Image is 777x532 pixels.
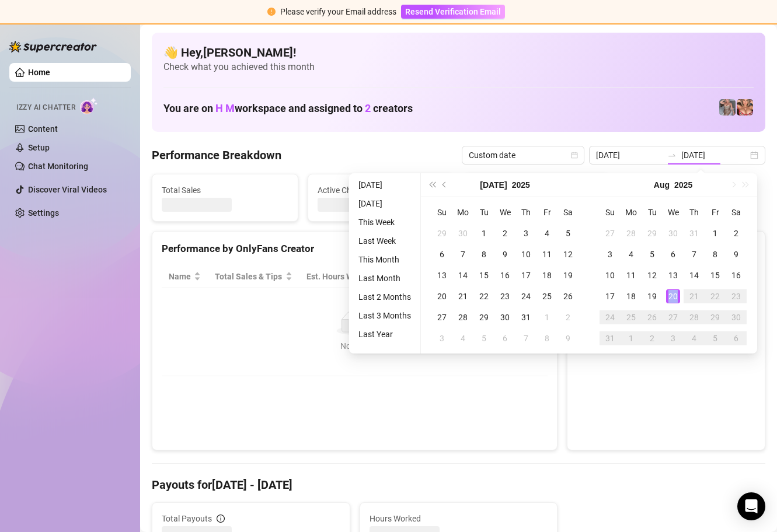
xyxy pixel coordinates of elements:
[152,477,765,493] h4: Payouts for [DATE] - [DATE]
[208,265,299,288] th: Total Sales & Tips
[577,241,755,257] div: Sales by OnlyFans Creator
[681,149,748,162] input: End date
[80,97,98,114] img: AI Chatter
[473,184,600,197] span: Messages Sent
[667,150,677,160] span: to
[162,512,212,525] span: Total Payouts
[469,146,577,164] span: Custom date
[163,61,754,73] span: Check what you achieved this month
[462,265,548,288] th: Chat Conversion
[667,150,677,160] span: swap-right
[318,184,444,197] span: Active Chats
[365,102,371,114] span: 2
[28,185,107,194] a: Discover Viral Videos
[469,270,531,283] span: Chat Conversion
[152,147,281,163] h4: Performance Breakdown
[28,124,58,134] a: Content
[28,143,50,152] a: Setup
[9,41,97,52] img: logo-BBDzfeDw.svg
[280,5,396,18] div: Please verify your Email address
[596,149,663,162] input: Start date
[28,68,50,77] a: Home
[392,265,462,288] th: Sales / Hour
[719,99,736,116] img: pennylondonvip
[162,265,208,288] th: Name
[306,270,375,283] div: Est. Hours Worked
[28,162,88,171] a: Chat Monitoring
[405,7,501,16] span: Resend Verification Email
[163,44,754,61] h4: 👋 Hey, [PERSON_NAME] !
[173,339,536,352] div: No data
[737,492,765,520] div: Open Intercom Messenger
[370,512,548,525] span: Hours Worked
[169,270,191,283] span: Name
[267,8,276,16] span: exclamation-circle
[28,208,59,218] a: Settings
[737,99,753,116] img: pennylondon
[215,102,235,114] span: H M
[571,152,578,159] span: calendar
[162,241,548,257] div: Performance by OnlyFans Creator
[162,184,288,197] span: Total Sales
[16,102,75,113] span: Izzy AI Chatter
[399,270,446,283] span: Sales / Hour
[163,102,413,115] h1: You are on workspace and assigned to creators
[401,5,505,19] button: Resend Verification Email
[215,270,283,283] span: Total Sales & Tips
[217,514,225,523] span: info-circle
